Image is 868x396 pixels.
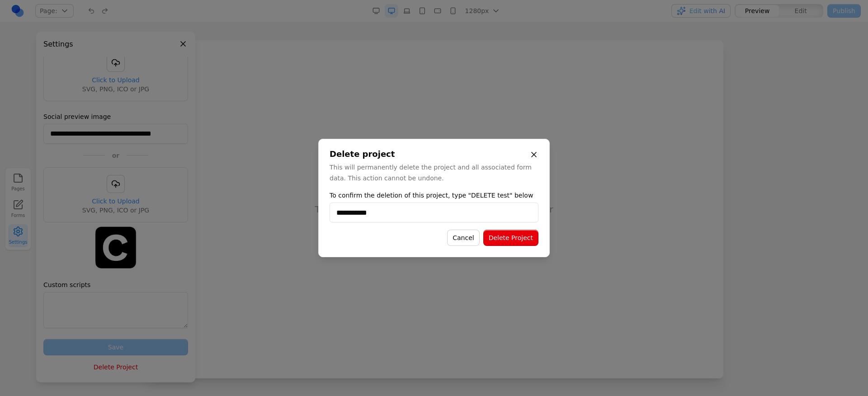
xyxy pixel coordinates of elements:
span: Edit with AI [275,163,326,175]
h1: To get started, click in the header bar [170,163,409,175]
span: This will permanently delete the project and all associated form data. This action cannot be undone. [330,164,532,182]
button: Delete Project [483,230,538,246]
h1: Delete project [330,150,538,158]
label: To confirm the deletion of this project, type "DELETE test" below [330,191,538,200]
button: Cancel [447,230,479,246]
